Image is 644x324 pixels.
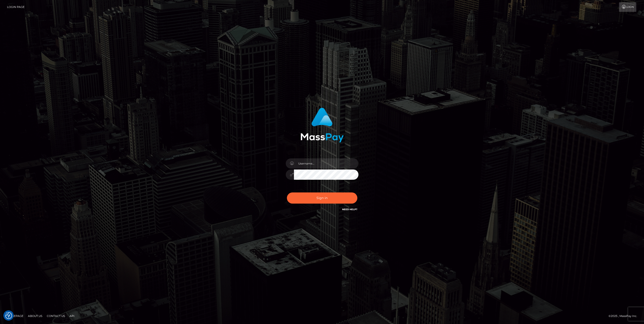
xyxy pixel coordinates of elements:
div: © 2025 , MassPay Inc. [609,314,641,319]
a: Homepage [5,312,25,319]
button: Consent Preferences [5,312,12,319]
a: About Us [26,312,44,319]
a: Login [619,2,636,12]
img: MassPay Login [301,108,344,142]
button: Sign in [287,192,357,204]
a: Need Help? [342,208,357,211]
img: Revisit consent button [5,312,12,319]
a: API [68,312,76,319]
a: Login Page [7,2,25,12]
input: Username... [294,158,358,169]
a: Contact Us [45,312,67,319]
